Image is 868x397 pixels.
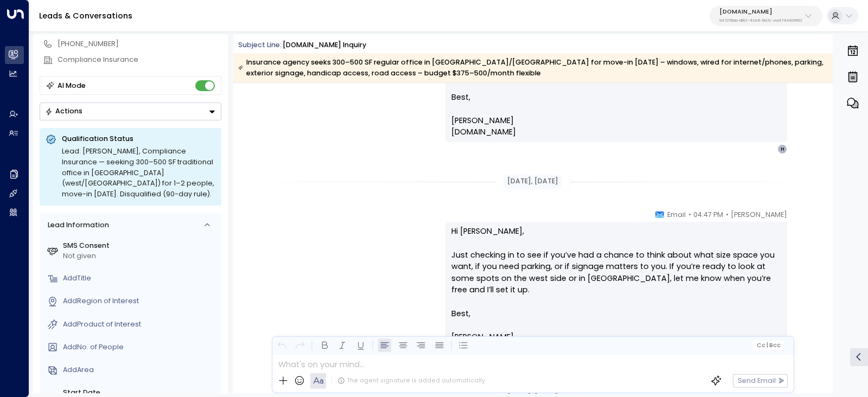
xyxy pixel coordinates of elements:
div: AddArea [63,365,218,375]
div: AI Mode [58,80,86,91]
div: Button group with a nested menu [40,103,221,120]
span: • [688,209,691,220]
div: Actions [45,107,82,116]
button: Actions [40,103,221,120]
span: 04:47 PM [693,209,723,220]
div: Lead: [PERSON_NAME], Compliance Insurance — seeking 300–500 SF traditional office in [GEOGRAPHIC_... [62,146,215,200]
span: • [726,209,729,220]
label: SMS Consent [63,241,218,251]
div: Compliance Insurance [58,55,221,65]
p: 947378aa-d6c1-42e8-8a7c-ea474e83f893 [719,18,802,23]
div: AddProduct of Interest [63,319,218,330]
button: Redo [293,339,307,353]
button: Undo [275,339,289,353]
img: 80_headshot.jpg [792,209,811,229]
p: Hi [PERSON_NAME], Just checking in to see if you’ve had a chance to think about what size space y... [451,226,781,355]
div: The agent signature is added automatically [337,376,485,385]
div: Insurance agency seeks 300–500 SF regular office in [GEOGRAPHIC_DATA]/[GEOGRAPHIC_DATA] for move-... [238,57,827,79]
p: [DOMAIN_NAME] [719,9,802,15]
div: AddRegion of Interest [63,296,218,306]
div: AddTitle [63,273,218,284]
span: | [767,342,768,349]
div: [PHONE_NUMBER] [58,39,221,49]
div: AddNo. of People [63,342,218,353]
div: [DOMAIN_NAME] Inquiry [283,40,366,50]
span: Email [667,209,686,220]
div: Lead Information [44,220,108,230]
a: Leads & Conversations [39,10,132,21]
span: Subject Line: [238,40,282,49]
div: H [777,144,787,154]
span: [PERSON_NAME] [731,209,787,220]
button: Cc|Bcc [752,341,784,350]
p: Qualification Status [62,134,215,144]
button: [DOMAIN_NAME]947378aa-d6c1-42e8-8a7c-ea474e83f893 [710,6,822,26]
div: Not given [63,251,218,261]
div: [DATE], [DATE] [503,175,562,189]
span: Cc Bcc [756,342,781,349]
